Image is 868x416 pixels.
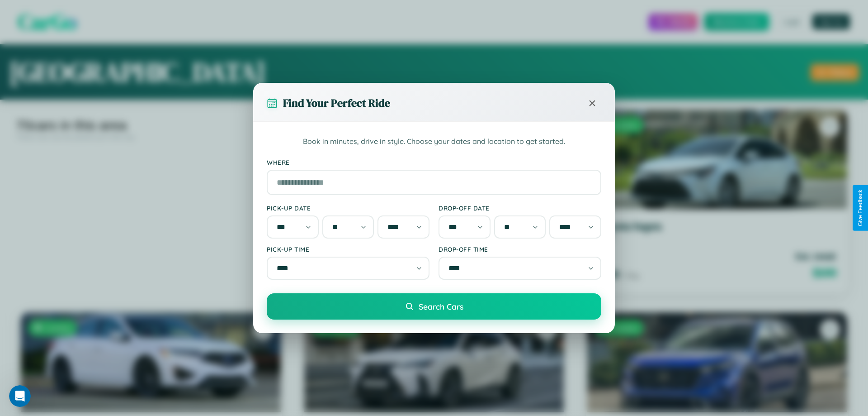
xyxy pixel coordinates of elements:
label: Drop-off Time [439,245,601,253]
label: Pick-up Time [267,245,429,253]
label: Drop-off Date [439,204,601,212]
span: Search Cars [419,301,463,311]
button: Search Cars [267,293,601,320]
label: Pick-up Date [267,204,429,212]
label: Where [267,158,601,166]
p: Book in minutes, drive in style. Choose your dates and location to get started. [267,136,601,148]
h3: Find Your Perfect Ride [283,96,390,110]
